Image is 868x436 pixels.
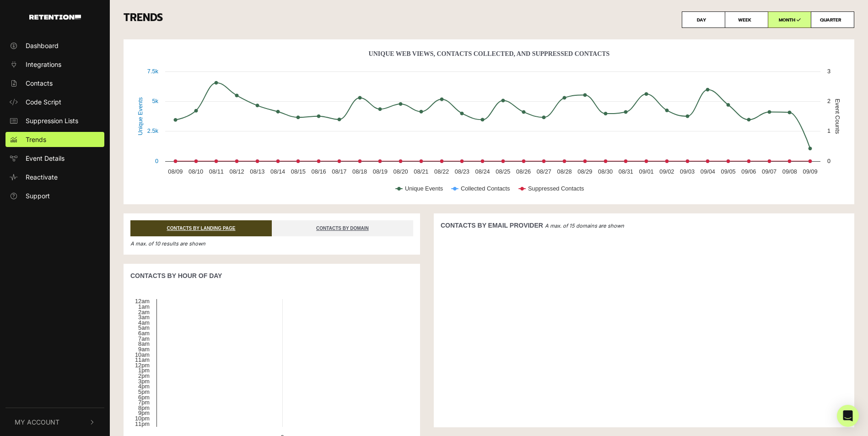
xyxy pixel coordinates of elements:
text: 9pm [138,409,150,416]
text: 7pm [138,399,150,406]
label: MONTH [768,11,811,28]
h3: TRENDS [124,11,854,28]
text: 2.5k [147,127,159,134]
text: 08/24 [475,168,490,175]
text: 12pm [135,362,150,369]
span: Support [26,191,50,201]
text: 3 [827,68,830,75]
text: 09/02 [659,168,674,175]
text: 0 [155,158,158,164]
a: CONTACTS BY DOMAIN [272,220,413,236]
text: 08/21 [414,168,428,175]
a: Integrations [5,57,104,72]
span: Reactivate [26,172,58,182]
text: 09/03 [680,168,695,175]
text: 10am [135,351,150,358]
label: DAY [682,11,725,28]
text: 6am [138,330,150,337]
span: My Account [15,417,59,427]
text: 09/09 [803,168,818,175]
text: 08/30 [598,168,613,175]
text: 09/05 [721,168,736,175]
text: 5k [152,98,158,104]
text: 08/10 [189,168,203,175]
span: Integrations [26,60,61,69]
a: Reactivate [5,169,104,185]
a: Dashboard [5,38,104,53]
a: Code Script [5,94,104,109]
text: 2am [138,309,150,316]
text: 3am [138,314,150,321]
text: Event Counts [834,99,841,134]
a: Event Details [5,151,104,166]
text: 10pm [135,415,150,422]
strong: CONTACTS BY EMAIL PROVIDER [441,222,543,229]
text: 08/09 [168,168,183,175]
text: 5am [138,324,150,331]
a: Suppression Lists [5,113,104,128]
text: 08/19 [373,168,388,175]
text: 12am [135,298,150,305]
span: Code Script [26,97,61,107]
text: 1pm [138,367,150,374]
text: 4pm [138,383,150,390]
button: My Account [5,408,104,436]
text: Collected Contacts [461,185,510,192]
text: 08/26 [516,168,531,175]
label: WEEK [725,11,768,28]
span: Dashboard [26,41,59,50]
text: 08/22 [434,168,449,175]
text: 7.5k [147,68,159,75]
text: 1am [138,303,150,310]
text: 7am [138,335,150,342]
text: 08/13 [250,168,264,175]
strong: CONTACTS BY HOUR OF DAY [130,272,222,279]
text: 4am [138,319,150,326]
text: 08/11 [209,168,224,175]
text: 6pm [138,394,150,401]
a: Contacts [5,76,104,91]
text: 1 [827,127,830,134]
span: Suppression Lists [26,116,78,125]
text: 08/31 [619,168,633,175]
text: Unique Events [405,185,443,192]
text: Unique Web Views, Contacts Collected, And Suppressed Contacts [369,50,610,57]
text: 9am [138,346,150,353]
text: 08/25 [496,168,510,175]
text: 8pm [138,404,150,411]
text: 11am [135,356,150,363]
img: Retention.com [29,15,81,20]
text: 2 [827,98,830,104]
em: A max. of 15 domains are shown [545,223,624,229]
div: Open Intercom Messenger [837,405,859,427]
label: QUARTER [811,11,854,28]
text: 09/07 [762,168,776,175]
a: Support [5,188,104,203]
text: 08/17 [332,168,346,175]
a: Trends [5,132,104,147]
text: 2pm [138,372,150,379]
text: 08/20 [394,168,408,175]
text: 08/15 [291,168,306,175]
text: 08/27 [537,168,551,175]
svg: Unique Web Views, Contacts Collected, And Suppressed Contacts [130,46,847,202]
a: CONTACTS BY LANDING PAGE [130,220,272,236]
text: 08/14 [270,168,285,175]
text: 08/28 [557,168,572,175]
text: 08/12 [230,168,244,175]
text: 3pm [138,378,150,385]
text: 08/18 [352,168,367,175]
span: Trends [26,135,46,144]
text: 08/16 [312,168,326,175]
em: A max. of 10 results are shown [130,240,205,247]
text: Suppressed Contacts [528,185,584,192]
text: 09/08 [782,168,797,175]
text: 0 [827,158,830,164]
text: Unique Events [137,97,144,135]
text: 8am [138,340,150,347]
text: 08/23 [455,168,469,175]
span: Event Details [26,153,65,163]
text: 08/29 [577,168,592,175]
text: 09/04 [701,168,715,175]
text: 09/01 [639,168,654,175]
